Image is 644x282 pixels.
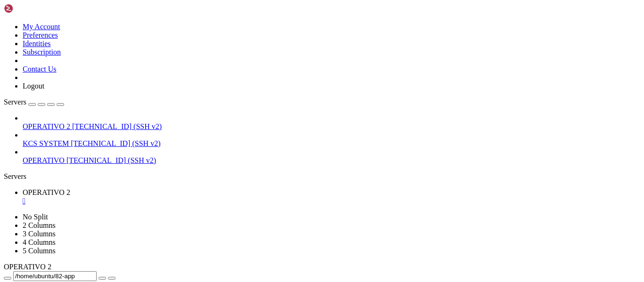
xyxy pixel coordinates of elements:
[4,263,51,271] span: OPERATIVO 2
[4,172,640,181] div: Servers
[23,213,48,221] a: No Split
[23,221,56,229] a: 2 Columns
[72,122,162,130] span: [TECHNICAL_ID] (SSH v2)
[23,197,640,205] a: 
[23,139,69,147] span: KCS SYSTEM
[23,31,58,39] a: Preferences
[23,188,70,196] span: OPERATIVO 2
[23,238,56,246] a: 4 Columns
[23,156,640,165] a: OPERATIVO [TECHNICAL_ID] (SSH v2)
[23,122,640,131] a: OPERATIVO 2 [TECHNICAL_ID] (SSH v2)
[4,98,64,106] a: Servers
[4,98,26,106] span: Servers
[23,23,60,31] a: My Account
[4,4,58,13] img: Shellngn
[23,188,640,205] a: OPERATIVO 2
[23,40,51,48] a: Identities
[23,114,640,131] li: OPERATIVO 2 [TECHNICAL_ID] (SSH v2)
[23,122,70,130] span: OPERATIVO 2
[23,82,44,90] a: Logout
[23,230,56,238] a: 3 Columns
[66,156,156,164] span: [TECHNICAL_ID] (SSH v2)
[23,48,61,56] a: Subscription
[23,247,56,255] a: 5 Columns
[13,271,97,281] input: Current Folder
[71,139,160,147] span: [TECHNICAL_ID] (SSH v2)
[23,156,65,164] span: OPERATIVO
[23,65,57,73] a: Contact Us
[23,148,640,165] li: OPERATIVO [TECHNICAL_ID] (SSH v2)
[23,131,640,148] li: KCS SYSTEM [TECHNICAL_ID] (SSH v2)
[23,139,640,148] a: KCS SYSTEM [TECHNICAL_ID] (SSH v2)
